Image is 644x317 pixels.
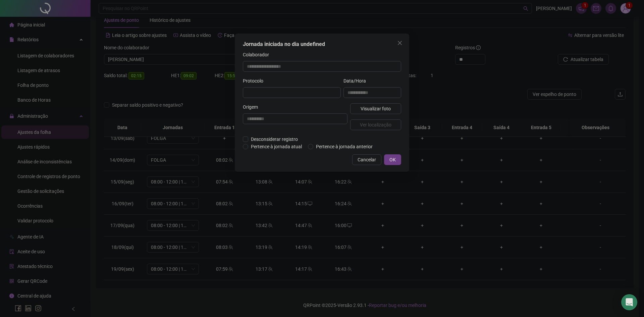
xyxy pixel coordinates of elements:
label: Colaborador [243,51,273,58]
button: OK [384,154,401,165]
span: Desconsiderar registro [248,136,301,143]
label: Data/Hora [343,77,370,85]
span: Pertence à jornada anterior [313,143,375,150]
button: Visualizar foto [350,103,401,114]
label: Origem [243,103,262,111]
button: Ver localização [350,119,401,130]
div: Jornada iniciada no dia undefined [243,40,401,48]
span: close [397,40,402,46]
span: Cancelar [358,156,376,163]
div: Open Intercom Messenger [621,294,637,310]
span: Pertence à jornada atual [248,143,305,150]
span: Visualizar foto [361,105,391,112]
span: OK [389,156,396,163]
label: Protocolo [243,77,268,85]
button: Cancelar [352,154,381,165]
button: Close [394,38,405,48]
